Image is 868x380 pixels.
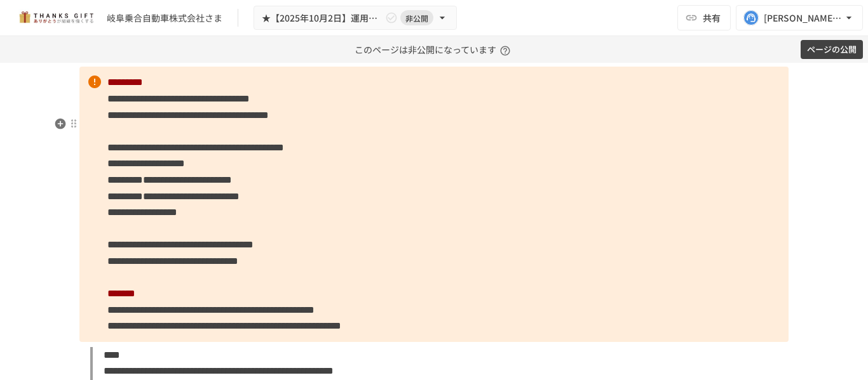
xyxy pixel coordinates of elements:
[764,10,843,26] div: [PERSON_NAME][EMAIL_ADDRESS][DOMAIN_NAME]
[107,11,222,25] div: 岐阜乗合自動車株式会社さま
[400,11,433,25] span: 非公開
[703,11,721,25] span: 共有
[801,40,863,60] button: ページの公開
[15,8,97,28] img: mMP1OxWUAhQbsRWCurg7vIHe5HqDpP7qZo7fRoNLXQh
[254,6,457,30] button: ★【2025年10月2日】運用開始後 振り返りミーティング非公開
[262,10,383,26] span: ★【2025年10月2日】運用開始後 振り返りミーティング
[736,5,863,30] button: [PERSON_NAME][EMAIL_ADDRESS][DOMAIN_NAME]
[677,5,731,30] button: 共有
[355,36,514,63] p: このページは非公開になっています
